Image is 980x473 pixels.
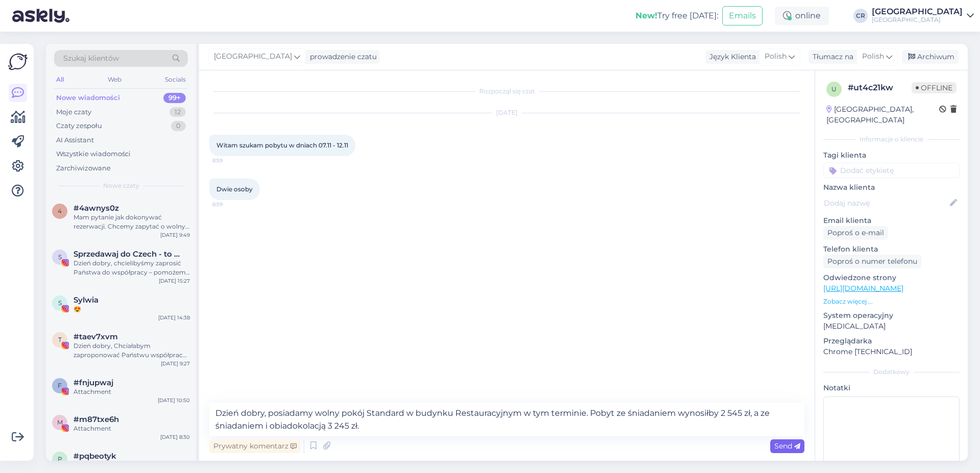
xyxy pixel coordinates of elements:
[73,305,190,314] div: 😍
[73,204,119,213] span: #4awnys0z
[160,231,190,239] div: [DATE] 9:49
[823,383,960,393] p: Notatki
[73,424,190,433] div: Attachment
[58,253,62,261] span: S
[73,259,190,277] div: Dzień dobry, chcielibyśmy zaprosić Państwa do współpracy – pomożemy dotrzeć do czeskich i [DEMOGR...
[56,163,111,173] div: Zarchiwizowane
[73,387,190,396] div: Attachment
[823,284,903,293] a: [URL][DOMAIN_NAME]
[823,244,960,255] p: Telefon klienta
[862,51,884,62] span: Polish
[73,332,118,341] span: #taev7xvm
[158,314,190,321] div: [DATE] 14:38
[56,135,94,145] div: AI Assistant
[823,297,960,306] p: Zobacz więcej ...
[58,382,62,389] span: f
[808,52,853,62] div: Tłumacz na
[216,141,348,149] span: Witam szukam pobytu w dniach 07.11 - 12.11
[705,52,756,62] div: Język Klienta
[765,51,787,62] span: Polish
[902,50,959,64] div: Archiwum
[823,255,921,268] div: Poproś o numer telefonu
[214,51,292,62] span: [GEOGRAPHIC_DATA]
[848,82,912,94] div: # ut4c21kw
[56,149,131,159] div: Wszystkie wiadomości
[56,121,102,131] div: Czaty zespołu
[872,8,974,24] a: [GEOGRAPHIC_DATA][GEOGRAPHIC_DATA]
[823,367,960,377] div: Dodatkowy
[912,82,957,93] span: Offline
[8,52,28,71] img: Askly Logo
[158,396,190,404] div: [DATE] 10:50
[823,215,960,226] p: Email klienta
[73,341,190,360] div: Dzień dobry, Chciałabym zaproponować Państwu współpracę. Jestem blogerką z [GEOGRAPHIC_DATA] rozp...
[212,157,251,164] span: 8:59
[160,433,190,441] div: [DATE] 8:30
[209,108,804,117] div: [DATE]
[56,93,120,103] div: Nowe wiadomości
[823,182,960,193] p: Nazwa klienta
[58,336,62,343] span: t
[722,6,763,26] button: Emails
[823,346,960,357] p: Chrome [TECHNICAL_ID]
[73,250,180,259] span: Sprzedawaj do Czech - to proste!
[161,360,190,367] div: [DATE] 9:27
[824,197,948,209] input: Dodaj nazwę
[73,378,113,387] span: #fnjupwaj
[57,418,63,426] span: m
[635,10,718,22] div: Try free [DATE]:
[56,107,91,117] div: Moje czaty
[209,439,301,453] div: Prywatny komentarz
[106,73,124,86] div: Web
[73,213,190,231] div: Mam pytanie jak dokonywać rezerwacji. Chcemy zapytać o wolny termin od [DATE] do [DATE]r. Jest na...
[63,53,119,64] span: Szukaj klientów
[823,135,960,144] div: Informacje o kliencie
[73,295,99,305] span: Sylwia
[212,201,251,208] span: 8:59
[159,277,190,285] div: [DATE] 15:27
[826,104,939,126] div: [GEOGRAPHIC_DATA], [GEOGRAPHIC_DATA]
[306,52,377,62] div: prowadzenie czatu
[823,226,888,240] div: Poproś o e-mail
[169,107,186,117] div: 12
[58,299,62,307] span: S
[775,7,829,25] div: online
[872,16,963,24] div: [GEOGRAPHIC_DATA]
[774,441,800,451] span: Send
[171,121,186,131] div: 0
[823,150,960,161] p: Tagi klienta
[216,185,253,193] span: Dwie osoby
[163,93,186,103] div: 99+
[54,73,66,86] div: All
[103,181,139,190] span: Nowe czaty
[635,11,657,20] b: New!
[831,85,837,93] span: u
[853,9,868,23] div: CR
[73,452,116,461] span: #pqbeotyk
[58,455,62,463] span: p
[823,336,960,346] p: Przeglądarka
[872,8,963,16] div: [GEOGRAPHIC_DATA]
[163,73,188,86] div: Socials
[823,272,960,283] p: Odwiedzone strony
[823,163,960,178] input: Dodać etykietę
[58,207,62,215] span: 4
[823,321,960,332] p: [MEDICAL_DATA]
[209,87,804,96] div: Rozpoczął się czat
[73,415,119,424] span: #m87txe6h
[823,310,960,321] p: System operacyjny
[209,403,804,436] textarea: Dzień dobry, posiadamy wolny pokój Standard w budynku Restauracyjnym w tym terminie. Pobyt ze śni...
